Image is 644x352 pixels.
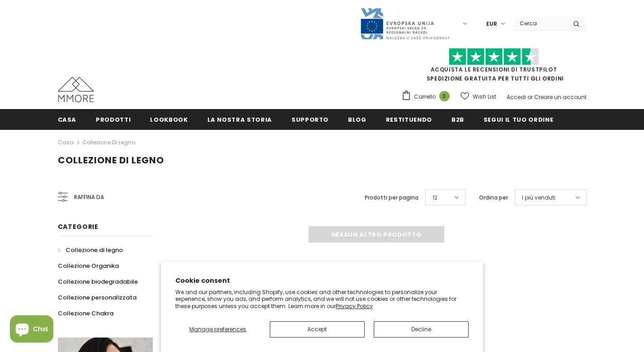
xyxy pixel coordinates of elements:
[401,90,454,104] a: Carrello 0
[150,109,188,129] a: Lookbook
[58,290,136,305] a: Collezione personalizzata
[96,109,131,129] a: Prodotti
[291,115,329,124] span: supporto
[479,193,508,202] label: Ordina per
[175,289,469,310] p: We and our partners, including Shopify, use cookies and other technologies to personalize your ex...
[58,277,138,286] span: Collezione biodegradabile
[348,109,367,129] a: Blog
[507,93,526,101] a: Accedi
[270,321,365,338] button: Accept
[401,52,587,82] span: SPEDIZIONE GRATUITA PER TUTTI GLI ORDINI
[486,19,497,29] span: EUR
[58,309,113,318] span: Collezione Chakra
[7,315,56,345] inbox-online-store-chat: Shopify online store chat
[522,193,555,202] span: I più venduti
[58,274,138,290] a: Collezione biodegradabile
[58,293,136,302] span: Collezione personalizzata
[386,115,432,124] span: Restituendo
[374,321,469,338] button: Decline
[58,258,119,274] a: Collezione Organika
[58,109,77,129] a: Casa
[484,109,553,129] a: Segui il tuo ordine
[58,77,94,102] img: Casi MMORE
[449,48,539,66] img: Fidati di Pilot Stars
[66,246,123,254] span: Collezione di legno
[58,222,99,231] span: Categorie
[58,242,123,258] a: Collezione di legno
[432,193,437,202] span: 12
[431,66,557,73] a: Acquista le recensioni di TrustPilot
[175,276,469,285] h2: Cookie consent
[386,109,432,129] a: Restituendo
[348,115,367,124] span: Blog
[58,262,119,270] span: Collezione Organika
[336,302,373,310] a: Privacy Policy
[207,109,272,129] a: La nostra storia
[360,19,450,27] a: Javni Razpis
[150,115,188,124] span: Lookbook
[58,137,74,148] a: Casa
[96,115,131,124] span: Prodotti
[414,92,436,101] span: Carrello
[461,89,496,105] a: Wish List
[451,115,464,124] span: B2B
[58,305,113,321] a: Collezione Chakra
[439,91,450,101] span: 0
[365,193,418,202] label: Prodotti per pagina
[534,93,587,101] a: Creare un account
[189,325,246,333] span: Manage preferences
[291,109,329,129] a: supporto
[527,93,533,101] span: or
[360,7,450,40] img: Javni Razpis
[207,115,272,124] span: La nostra storia
[58,115,77,124] span: Casa
[514,17,566,30] input: Search Site
[473,92,496,101] span: Wish List
[58,154,164,166] span: Collezione di legno
[175,321,260,338] button: Manage preferences
[74,192,104,202] span: Raffina da
[451,109,464,129] a: B2B
[484,115,553,124] span: Segui il tuo ordine
[82,138,135,146] a: Collezione di legno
